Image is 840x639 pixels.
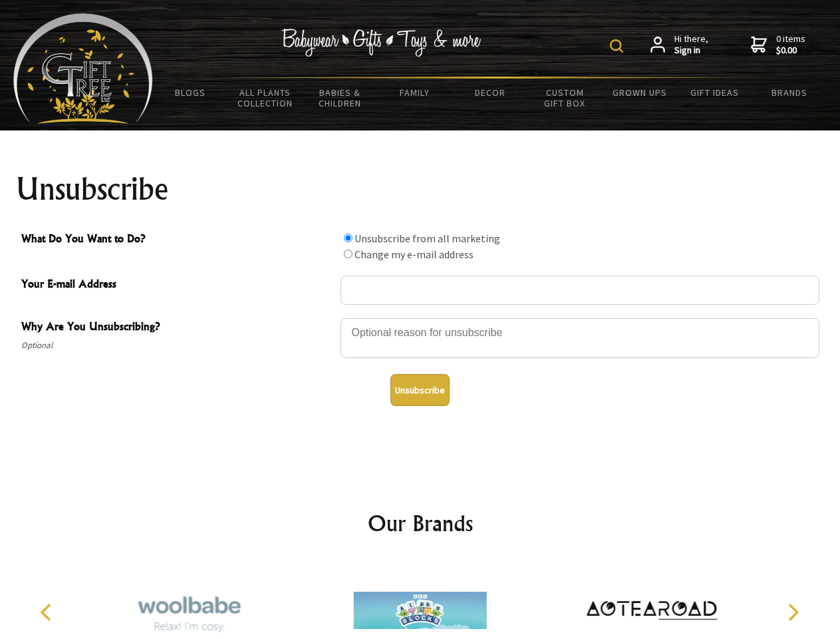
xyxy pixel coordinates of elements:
[344,234,352,242] input: What Do You Want to Do?
[527,79,603,117] a: Custom Gift Box
[282,29,482,57] img: Babywear - Gifts - Toys & more
[341,318,819,358] textarea: Why Are You Unsubscribing?
[27,507,814,539] h2: Our Brands
[21,230,334,250] span: What Do You Want to Do?
[13,13,153,124] img: Babyware - Gifts - Toys and more...
[228,79,303,117] a: All Plants Collection
[354,232,500,245] label: Unsubscribe from all marketing
[776,45,805,57] strong: $0.00
[778,598,807,627] button: Next
[602,79,677,106] a: Grown Ups
[674,33,708,57] span: Hi there,
[303,79,378,117] a: Babies & Children
[650,33,708,57] a: Hi there,Sign in
[33,598,63,627] button: Previous
[153,79,228,106] a: BLOGS
[341,276,819,305] input: Your E-mail Address
[21,276,334,295] span: Your E-mail Address
[390,374,450,406] button: Unsubscribe
[751,33,805,57] a: 0 items$0.00
[677,79,752,106] a: Gift Ideas
[752,79,827,106] a: Brands
[776,33,805,57] span: 0 items
[674,45,708,57] strong: Sign in
[16,173,825,205] h1: Unsubscribe
[610,39,623,53] img: product search
[21,318,334,337] span: Why Are You Unsubscribing?
[344,250,352,258] input: What Do You Want to Do?
[354,248,474,261] label: Change my e-mail address
[452,79,527,106] a: Decor
[21,337,334,353] span: Optional
[378,79,453,106] a: Family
